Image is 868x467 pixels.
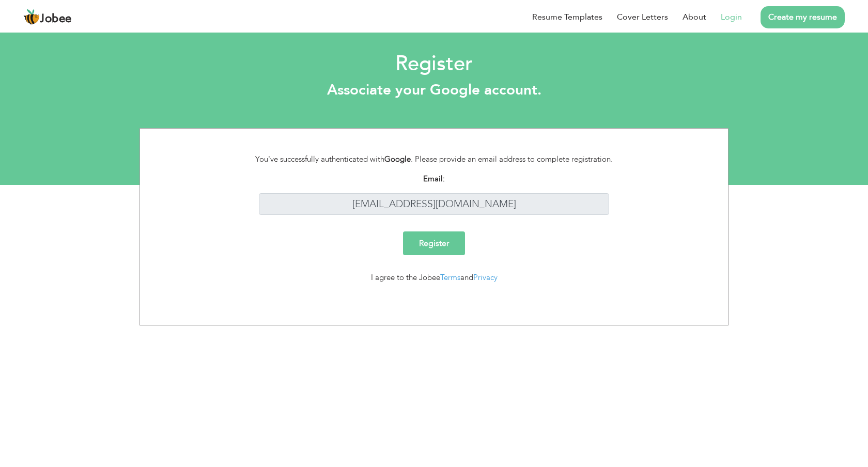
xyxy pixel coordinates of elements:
[243,153,625,165] div: You've successfully authenticated with . Please provide an email address to complete registration.
[617,11,668,23] a: Cover Letters
[761,6,845,28] a: Create my resume
[8,51,860,77] h2: Register
[423,174,445,184] strong: Email:
[8,82,860,99] h3: Associate your Google account.
[403,231,465,255] input: Register
[259,193,610,215] input: Enter your email address
[473,272,498,283] a: Privacy
[23,9,72,25] a: Jobee
[243,272,625,284] div: I agree to the Jobee and
[23,9,40,25] img: jobee.io
[40,13,72,25] span: Jobee
[440,272,460,283] a: Terms
[721,11,742,23] a: Login
[532,11,602,23] a: Resume Templates
[683,11,706,23] a: About
[384,154,411,164] strong: Google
